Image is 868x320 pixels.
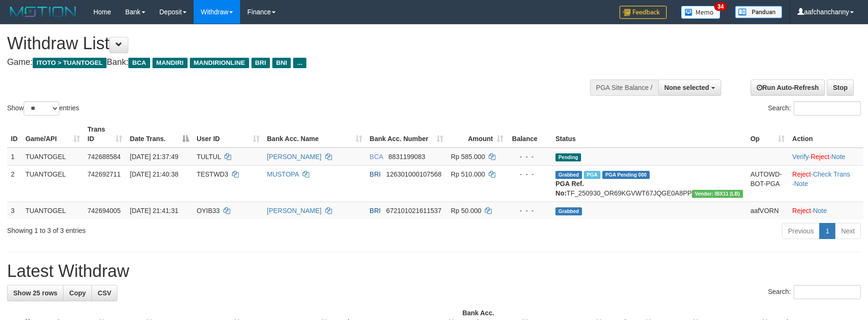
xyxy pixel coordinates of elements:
[251,58,270,68] span: BRI
[788,202,863,219] td: ·
[768,285,861,299] label: Search:
[792,153,809,160] a: Verify
[33,58,107,68] span: ITOTO > TUANTOGEL
[832,153,846,160] a: Note
[91,285,117,301] a: CSV
[827,80,854,96] a: Stop
[451,153,485,160] span: Rp 585.000
[88,207,121,214] span: 742694005
[555,171,582,179] span: Grabbed
[664,84,709,91] span: None selected
[7,202,22,219] td: 3
[819,223,835,239] a: 1
[782,223,820,239] a: Previous
[794,180,808,187] a: Note
[7,121,22,148] th: ID
[792,170,811,178] a: Reject
[792,207,811,214] a: Reject
[692,190,743,198] span: Vendor URL: https://dashboard.q2checkout.com/secure
[794,285,861,299] input: Search:
[813,207,827,214] a: Note
[813,170,850,178] a: Check Trans
[293,58,306,68] span: ...
[388,153,425,160] span: Copy 8831199083 to clipboard
[13,289,57,297] span: Show 25 rows
[590,80,658,96] div: PGA Site Balance /
[263,121,366,148] th: Bank Acc. Name: activate to sort column ascending
[7,262,861,281] h1: Latest Withdraw
[130,153,178,160] span: [DATE] 21:37:49
[370,153,383,160] span: BCA
[7,34,569,53] h1: Withdraw List
[511,152,548,161] div: - - -
[507,121,552,148] th: Balance
[7,222,355,235] div: Showing 1 to 3 of 3 entries
[658,80,721,96] button: None selected
[69,289,86,297] span: Copy
[451,170,485,178] span: Rp 510.000
[747,165,788,202] td: AUTOWD-BOT-PGA
[22,121,84,148] th: Game/API: activate to sort column ascending
[511,169,548,179] div: - - -
[272,58,291,68] span: BNI
[788,165,863,202] td: · ·
[7,101,79,116] label: Show entries
[370,207,381,214] span: BRI
[747,121,788,148] th: Op: activate to sort column ascending
[681,6,721,19] img: Button%20Memo.svg
[584,171,600,179] span: Marked by aafdiann
[714,2,727,11] span: 34
[22,202,84,219] td: TUANTOGEL
[22,148,84,166] td: TUANTOGEL
[747,202,788,219] td: aafVORN
[788,121,863,148] th: Action
[366,121,447,148] th: Bank Acc. Number: activate to sort column ascending
[7,5,79,19] img: MOTION_logo.png
[7,165,22,202] td: 2
[788,148,863,166] td: · ·
[267,170,299,178] a: MUSTOPA
[130,170,178,178] span: [DATE] 21:40:38
[811,153,830,160] a: Reject
[7,148,22,166] td: 1
[84,121,126,148] th: Trans ID: activate to sort column ascending
[128,58,150,68] span: BCA
[22,165,84,202] td: TUANTOGEL
[555,153,581,161] span: Pending
[619,6,667,19] img: Feedback.jpg
[768,101,861,116] label: Search:
[190,58,249,68] span: MANDIRIONLINE
[7,58,569,67] h4: Game: Bank:
[751,80,825,96] a: Run Auto-Refresh
[88,153,121,160] span: 742688584
[794,101,861,116] input: Search:
[193,121,263,148] th: User ID: activate to sort column ascending
[552,165,747,202] td: TF_250930_OR69KGVWT67JQGE0A8PP
[7,285,63,301] a: Show 25 rows
[126,121,193,148] th: Date Trans.: activate to sort column descending
[267,207,322,214] a: [PERSON_NAME]
[88,170,121,178] span: 742692711
[451,207,482,214] span: Rp 50.000
[555,180,584,197] b: PGA Ref. No:
[447,121,507,148] th: Amount: activate to sort column ascending
[24,101,59,116] select: Showentries
[197,207,220,214] span: OYIB33
[197,153,221,160] span: TULTUL
[152,58,188,68] span: MANDIRI
[386,207,442,214] span: Copy 672101021611537 to clipboard
[511,206,548,215] div: - - -
[63,285,92,301] a: Copy
[98,289,111,297] span: CSV
[197,170,228,178] span: TESTWD3
[370,170,381,178] span: BRI
[552,121,747,148] th: Status
[735,6,782,18] img: panduan.png
[602,171,650,179] span: PGA Pending
[267,153,322,160] a: [PERSON_NAME]
[835,223,861,239] a: Next
[555,207,582,215] span: Grabbed
[386,170,442,178] span: Copy 126301000107568 to clipboard
[130,207,178,214] span: [DATE] 21:41:31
